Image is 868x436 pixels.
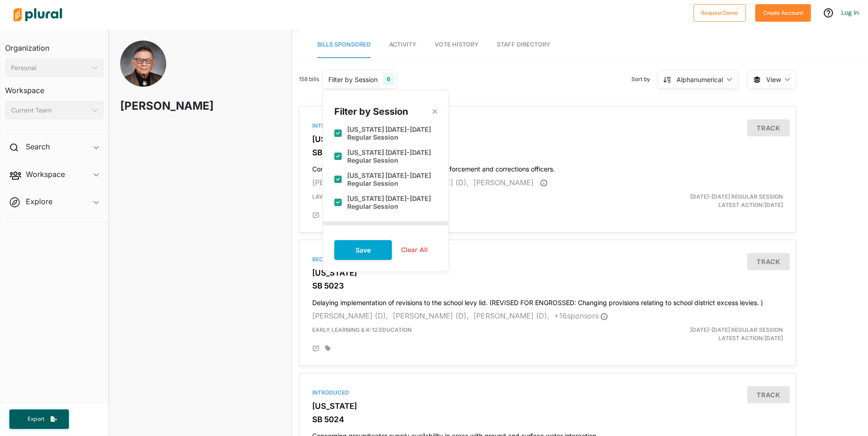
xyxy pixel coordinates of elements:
h2: Search [26,141,50,152]
a: Bills Sponsored [317,32,371,58]
div: Introduced [312,122,783,130]
label: [US_STATE] [DATE]-[DATE] Regular Session [347,148,437,164]
div: Filter by Session [328,75,378,84]
h1: [PERSON_NAME] [120,92,216,120]
h3: Organization [5,35,104,55]
span: Export [21,415,51,423]
div: Became Law [312,255,783,264]
h3: [US_STATE] [312,268,783,277]
label: [US_STATE] [DATE]-[DATE] Regular Session [347,125,437,141]
span: [PERSON_NAME] (D), [312,178,388,187]
div: Latest Action: [DATE] [628,326,790,342]
img: Headshot of John McCoy [120,41,166,102]
div: Add Position Statement [312,345,320,353]
span: + 16 sponsor s [554,311,608,320]
button: Save [334,240,392,260]
a: Log In [841,8,859,17]
a: Request Demo [693,7,746,17]
button: Track [747,119,790,136]
h3: SB 5000 [312,148,783,157]
div: 6 [383,73,394,85]
h3: [US_STATE] [312,135,783,144]
button: Create Account [755,4,811,22]
label: [US_STATE] [DATE]-[DATE] Regular Session [347,171,437,187]
span: Vote History [435,41,478,48]
a: Activity [389,32,416,58]
h3: SB 5023 [312,281,783,290]
span: Early Learning & K-12 Education [312,326,412,333]
button: Clear All [392,243,437,257]
span: [PERSON_NAME] (D), [393,178,469,187]
h4: Delaying implementation of revisions to the school levy lid. (REVISED FOR ENGROSSED: Changing pro... [312,295,783,307]
span: [PERSON_NAME] [473,178,534,187]
span: Bills Sponsored [317,41,371,48]
div: Filter by Session [334,105,408,118]
label: [US_STATE] [DATE]-[DATE] Regular Session [347,194,437,210]
span: [PERSON_NAME] (D), [393,311,469,320]
h3: SB 5024 [312,415,783,424]
a: Create Account [755,7,811,17]
button: Track [747,386,790,403]
span: 158 bills [299,75,319,83]
span: Activity [389,41,416,48]
h3: [US_STATE] [312,401,783,411]
button: Request Demo [693,4,746,22]
span: [PERSON_NAME] (D), [312,311,388,320]
a: Staff Directory [497,32,550,58]
div: Add Position Statement [312,212,320,219]
div: Personal [11,63,88,73]
span: [DATE]-[DATE] Regular Session [690,193,783,200]
h4: Concerning the use of deadly force by law enforcement and corrections officers. [312,161,783,173]
div: Introduced [312,389,783,397]
span: Law & Justice [312,193,355,200]
div: Alphanumerical [676,75,723,84]
span: [PERSON_NAME] (D), [473,311,549,320]
span: [DATE]-[DATE] Regular Session [690,326,783,333]
span: View [766,75,781,84]
span: Sort by [631,75,658,83]
div: Latest Action: [DATE] [628,193,790,209]
button: Export [9,409,69,429]
div: Current Team [11,106,88,115]
h3: Workspace [5,77,104,97]
div: Add tags [325,345,331,352]
a: Vote History [435,32,478,58]
button: Track [747,253,790,270]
